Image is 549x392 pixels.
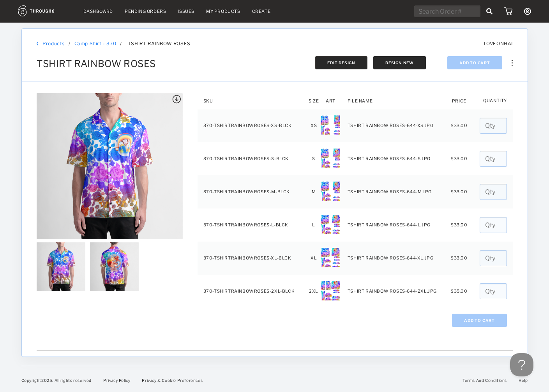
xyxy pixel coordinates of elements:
td: TSHIRT RAINBOW ROSES-644-L.JPG [341,208,449,242]
span: $ 35.00 [450,288,467,294]
input: Qty [479,184,507,200]
a: Pending Orders [125,9,166,14]
a: Help [519,378,528,383]
td: XL [308,242,320,275]
td: 370-TSHIRTRAINBOWROSES-XS-BLCK [197,109,307,142]
td: 370-TSHIRTRAINBOWROSES-S-BLCK [197,142,307,175]
span: Copyright 2025 . All rights reserved [21,378,92,383]
input: Search Order # [414,5,480,17]
td: 370-TSHIRTRAINBOWROSES-M-BLCK [197,175,307,208]
span: TSHIRT RAINBOW ROSES [127,41,190,46]
img: abcc81ff-cb7b-4f25-8fec-31b605fe3760-S.jpg [321,148,340,168]
span: / [120,41,122,46]
button: Edit Design [315,56,367,69]
img: 605df20f-39ee-4965-abbc-92960bdaeb21-XL.jpg [321,248,340,267]
img: 18426_Thumb_2336fdf4771a4466a642962973121a15-8426-.png [37,242,85,291]
th: Quantity [477,93,513,100]
input: Qty [479,250,507,266]
span: $ 33.00 [450,189,467,194]
a: Dashboard [83,9,113,14]
a: Create [252,9,271,14]
img: fff6f08c-908a-4c46-8ba8-fb0aeaf629ec-M.jpg [321,182,340,201]
button: Add To Cart [452,314,507,327]
a: Issues [178,9,194,14]
img: icon_cart.dab5cea1.svg [504,7,512,15]
a: Privacy & Cookie Preferences [142,378,203,383]
button: Design New [373,56,426,69]
img: 47f888c4-bcf4-473a-892a-976cf803b215-XS.jpg [321,115,340,135]
span: TSHIRT RAINBOW ROSES [37,58,156,69]
span: LOVEONHAI [484,41,512,46]
td: S [308,142,320,175]
a: Privacy Policy [103,378,130,383]
td: TSHIRT RAINBOW ROSES-644-2XL.JPG [341,275,449,308]
img: logo.1c10ca64.svg [18,5,72,16]
img: icon_button_download.25f86ee2.svg [172,95,180,104]
img: d886491a-0ece-4e07-b00a-666715fd6450-L.jpg [321,215,340,234]
td: 370-TSHIRTRAINBOWROSES-2XL-BLCK [197,275,307,308]
a: My Products [206,9,240,14]
input: Qty [479,217,507,233]
th: Price [450,93,468,109]
td: TSHIRT RAINBOW ROSES-644-XS.JPG [341,109,449,142]
td: TSHIRT RAINBOW ROSES-644-XL.JPG [341,242,449,275]
iframe: Toggle Customer Support [510,353,533,376]
td: M [308,175,320,208]
span: Edit Design [327,60,355,65]
a: Terms And Conditions [463,378,507,383]
div: / [68,41,70,46]
td: XS [308,109,320,142]
img: d48119bc-7ea7-4a70-82b9-fb46e62e75aa-2XL.jpg [321,281,340,300]
span: $ 33.00 [450,123,467,128]
td: 370-TSHIRTRAINBOWROSES-L-BLCK [197,208,307,242]
span: $ 33.00 [450,255,467,261]
a: Products [42,41,65,46]
span: $ 33.00 [450,222,467,228]
img: 28426_Thumb_01409bf80ad84b1b99e027675e1d1cd7-8426-.png [90,242,139,291]
th: Size [308,93,320,109]
input: Qty [479,151,507,167]
td: L [308,208,320,242]
td: TSHIRT RAINBOW ROSES-644-S.JPG [341,142,449,175]
th: SKU [197,93,307,109]
td: 370-TSHIRTRAINBOWROSES-XL-BLCK [197,242,307,275]
a: Camp Shirt - 370 [74,41,116,46]
span: $ 33.00 [450,156,467,161]
td: TSHIRT RAINBOW ROSES-644-M.JPG [341,175,449,208]
input: Qty [479,118,507,134]
th: Art [320,93,342,109]
td: 2XL [308,275,320,308]
img: back_bracket.f28aa67b.svg [37,41,39,46]
th: File Name [341,93,449,109]
button: Add To Cart [447,56,502,69]
input: Qty [479,283,507,299]
img: meatball_vertical.0c7b41df.svg [511,60,512,66]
